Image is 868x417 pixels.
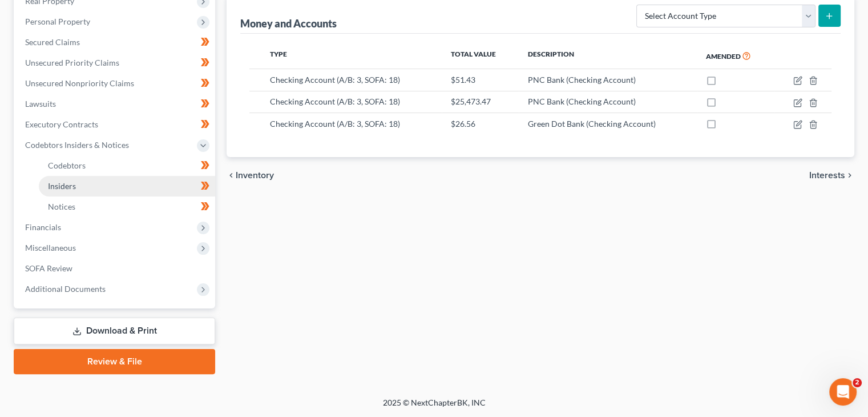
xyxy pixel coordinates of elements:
[227,171,274,180] button: chevron_left Inventory
[39,197,215,217] a: Notices
[270,75,400,85] span: Checking Account (A/B: 3, SOFA: 18)
[270,119,400,129] span: Checking Account (A/B: 3, SOFA: 18)
[25,119,98,129] span: Executory Contracts
[25,78,134,88] span: Unsecured Nonpriority Claims
[451,119,475,129] span: $26.56
[25,243,76,252] span: Miscellaneous
[528,119,656,129] span: Green Dot Bank (Checking Account)
[48,161,86,170] span: Codebtors
[809,171,845,180] span: Interests
[25,99,56,109] span: Lawsuits
[528,75,636,85] span: PNC Bank (Checking Account)
[16,94,215,114] a: Lawsuits
[16,53,215,73] a: Unsecured Priority Claims
[14,318,215,344] a: Download & Print
[227,171,236,180] i: chevron_left
[25,58,119,67] span: Unsecured Priority Claims
[39,176,215,197] a: Insiders
[270,97,400,106] span: Checking Account (A/B: 3, SOFA: 18)
[829,378,857,406] iframe: Intercom live chat
[25,37,80,47] span: Secured Claims
[16,32,215,53] a: Secured Claims
[809,171,854,180] button: Interests chevron_right
[25,263,72,273] span: SOFA Review
[25,284,106,294] span: Additional Documents
[48,181,76,191] span: Insiders
[845,171,854,180] i: chevron_right
[48,202,75,211] span: Notices
[270,50,287,58] span: Type
[451,75,475,85] span: $51.43
[853,378,862,387] span: 2
[25,17,90,26] span: Personal Property
[14,349,215,374] a: Review & File
[16,73,215,94] a: Unsecured Nonpriority Claims
[25,140,129,150] span: Codebtors Insiders & Notices
[528,50,574,58] span: Description
[528,97,636,106] span: PNC Bank (Checking Account)
[39,155,215,176] a: Codebtors
[451,50,496,58] span: Total Value
[236,171,274,180] span: Inventory
[16,258,215,279] a: SOFA Review
[240,17,337,30] div: Money and Accounts
[451,97,491,106] span: $25,473.47
[16,114,215,135] a: Executory Contracts
[25,222,61,232] span: Financials
[706,52,741,61] span: Amended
